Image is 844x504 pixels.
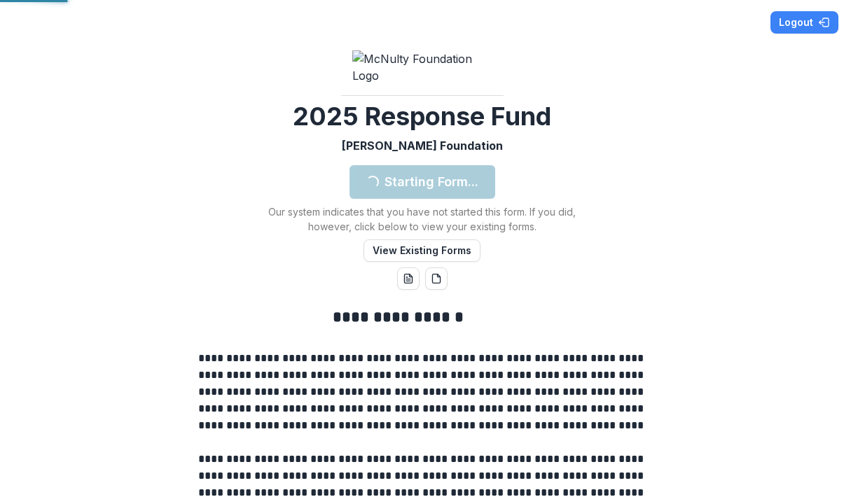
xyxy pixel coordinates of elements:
button: View Existing Forms [364,239,480,262]
button: pdf-download [425,267,448,290]
button: word-download [397,267,420,290]
button: Starting Form... [350,165,495,199]
img: McNulty Foundation Logo [352,50,492,84]
h2: 2025 Response Fund [293,101,551,132]
p: [PERSON_NAME] Foundation [342,137,503,154]
button: Logout [770,11,838,34]
p: Our system indicates that you have not started this form. If you did, however, click below to vie... [247,204,597,234]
